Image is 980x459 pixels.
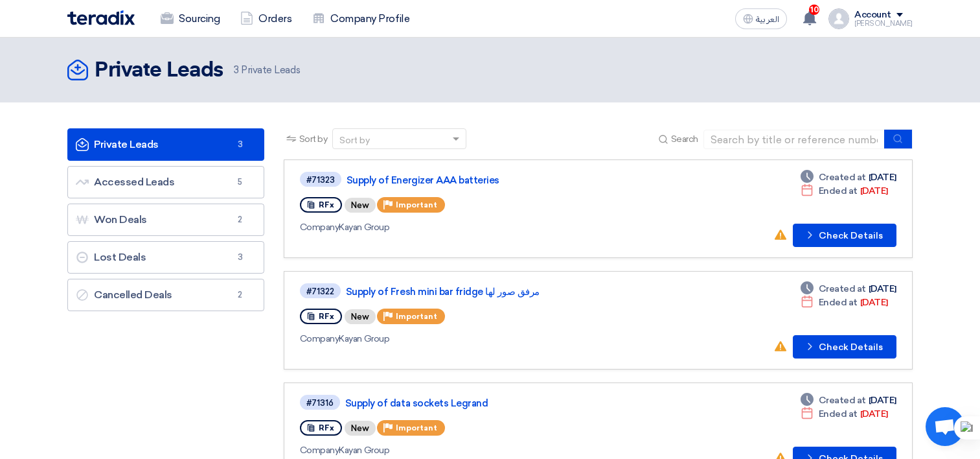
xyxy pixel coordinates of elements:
[703,130,885,149] input: Search by title or reference number
[319,312,334,321] span: RFx
[319,423,334,432] span: RFx
[801,282,896,296] div: [DATE]
[793,335,896,359] button: Check Details
[95,58,223,84] h2: Private Leads
[828,8,849,29] img: profile_test.png
[346,286,670,298] a: Supply of Fresh mini bar fridge مرفق صور لها
[801,171,896,184] div: [DATE]
[819,282,866,296] span: Created at
[67,10,135,25] img: Teradix logo
[396,200,437,209] span: Important
[306,287,334,296] div: #71322
[319,200,334,209] span: RFx
[396,423,437,432] span: Important
[299,132,328,146] span: Sort by
[801,296,888,309] div: [DATE]
[671,132,698,146] span: Search
[345,198,376,213] div: New
[819,296,858,309] span: Ended at
[67,241,264,274] a: Lost Deals3
[801,184,888,198] div: [DATE]
[819,171,866,184] span: Created at
[854,20,913,27] div: [PERSON_NAME]
[300,333,339,344] span: Company
[809,5,819,15] span: 10
[300,445,339,456] span: Company
[735,8,787,29] button: العربية
[300,443,672,457] div: Kayan Group
[300,332,672,346] div: Kayan Group
[150,5,230,33] a: Sourcing
[233,138,248,151] span: 3
[926,407,964,446] div: Open chat
[345,421,376,436] div: New
[67,128,264,161] a: Private Leads3
[230,5,302,33] a: Orders
[345,309,376,324] div: New
[234,63,300,78] span: Private Leads
[234,64,239,76] span: 3
[300,222,339,233] span: Company
[819,394,866,407] span: Created at
[756,15,779,24] span: العربية
[233,176,248,189] span: 5
[300,220,673,234] div: Kayan Group
[819,407,858,421] span: Ended at
[396,312,437,321] span: Important
[801,407,888,421] div: [DATE]
[347,174,670,186] a: Supply of Energizer AAA batteries
[67,279,264,311] a: Cancelled Deals2
[306,399,334,407] div: #71316
[306,176,335,184] div: #71323
[793,224,896,247] button: Check Details
[854,10,891,21] div: Account
[233,213,248,226] span: 2
[302,5,420,33] a: Company Profile
[233,288,248,301] span: 2
[801,394,896,407] div: [DATE]
[233,251,248,264] span: 3
[339,134,370,147] div: Sort by
[345,397,669,409] a: Supply of data sockets Legrand
[67,166,264,198] a: Accessed Leads5
[819,184,858,198] span: Ended at
[67,204,264,236] a: Won Deals2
